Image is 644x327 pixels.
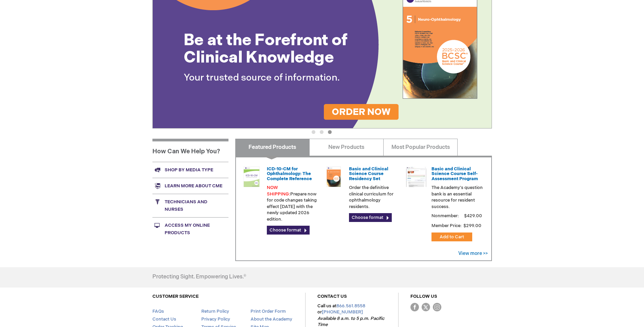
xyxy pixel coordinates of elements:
[440,234,464,240] span: Add to Cart
[267,226,310,235] a: Choose format
[152,162,228,178] a: Shop by media type
[152,274,246,280] h4: Protecting Sight. Empowering Lives.®
[152,194,228,217] a: Technicians and nurses
[241,167,262,187] img: 0120008u_42.png
[312,130,315,134] button: 1 of 3
[431,212,459,220] strong: Nonmember:
[406,167,426,187] img: bcscself_20.jpg
[201,316,230,322] a: Privacy Policy
[328,130,332,134] button: 3 of 3
[267,166,312,182] a: ICD-10-CM for Ophthalmology: The Complete Reference
[152,217,228,241] a: Access My Online Products
[463,213,483,219] span: $429.00
[322,309,363,315] a: [PHONE_NUMBER]
[317,294,347,299] a: CONTACT US
[267,185,290,197] font: NOW SHIPPING:
[422,303,430,311] img: Twitter
[235,139,310,156] a: Featured Products
[349,166,388,182] a: Basic and Clinical Science Course Residency Set
[152,139,228,162] h1: How Can We Help You?
[267,185,318,222] p: Prepare now for code changes taking effect [DATE] with the newly updated 2026 edition.
[431,185,483,210] p: The Academy's question bank is an essential resource for resident success.
[251,309,286,314] a: Print Order Form
[458,251,488,256] a: View more >>
[309,139,384,156] a: New Products
[431,166,478,182] a: Basic and Clinical Science Course Self-Assessment Program
[201,309,229,314] a: Return Policy
[152,178,228,194] a: Learn more about CME
[463,223,482,228] span: $299.00
[410,303,419,311] img: Facebook
[383,139,458,156] a: Most Popular Products
[431,223,462,228] strong: Member Price:
[152,294,199,299] a: CUSTOMER SERVICE
[324,167,344,187] img: 02850963u_47.png
[152,309,164,314] a: FAQs
[336,303,365,309] a: 866.561.8558
[320,130,324,134] button: 2 of 3
[431,233,472,241] button: Add to Cart
[349,185,401,210] p: Order the definitive clinical curriculum for ophthalmology residents.
[251,316,292,322] a: About the Academy
[152,316,176,322] a: Contact Us
[433,303,441,311] img: instagram
[410,294,437,299] a: FOLLOW US
[349,213,392,222] a: Choose format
